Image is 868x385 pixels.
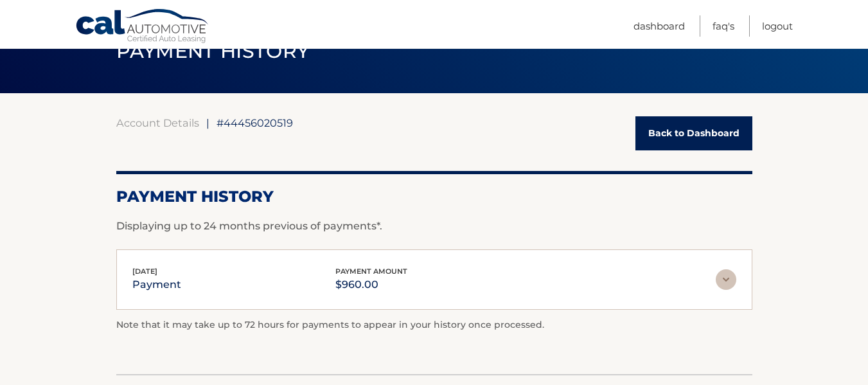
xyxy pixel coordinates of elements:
[633,15,685,37] a: Dashboard
[116,219,752,234] p: Displaying up to 24 months previous of payments*.
[132,276,181,294] p: payment
[335,267,407,276] span: payment amount
[116,187,752,206] h2: Payment History
[762,15,793,37] a: Logout
[716,269,736,290] img: accordion-rest.svg
[217,116,293,129] span: #44456020519
[116,318,752,333] p: Note that it may take up to 72 hours for payments to appear in your history once processed.
[75,8,210,46] a: Cal Automotive
[206,116,209,129] span: |
[116,39,310,63] span: PAYMENT HISTORY
[116,116,199,129] a: Account Details
[635,116,752,150] a: Back to Dashboard
[132,267,157,276] span: [DATE]
[713,15,734,37] a: FAQ's
[335,276,407,294] p: $960.00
